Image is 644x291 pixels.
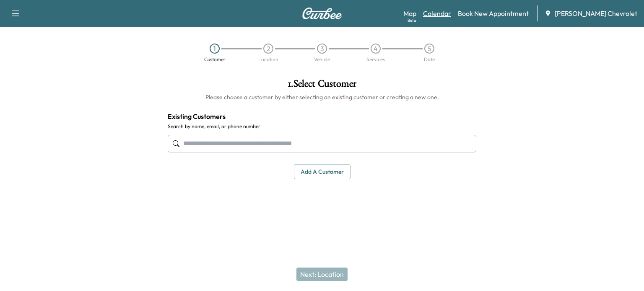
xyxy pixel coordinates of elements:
[403,8,416,18] a: MapBeta
[263,44,273,54] div: 2
[168,79,476,93] h1: 1 . Select Customer
[302,8,342,19] img: Curbee Logo
[371,44,381,54] div: 4
[168,111,476,121] h4: Existing Customers
[314,57,330,62] div: Vehicle
[168,93,476,101] h6: Please choose a customer by either selecting an existing customer or creating a new one.
[366,57,385,62] div: Services
[408,17,416,23] div: Beta
[423,8,451,18] a: Calendar
[204,57,226,62] div: Customer
[294,164,351,180] button: Add a customer
[424,57,435,62] div: Date
[555,8,637,18] span: [PERSON_NAME] Chevrolet
[458,8,529,18] a: Book New Appointment
[210,44,220,54] div: 1
[317,44,327,54] div: 3
[168,123,476,130] label: Search by name, email, or phone number
[258,57,278,62] div: Location
[424,44,434,54] div: 5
